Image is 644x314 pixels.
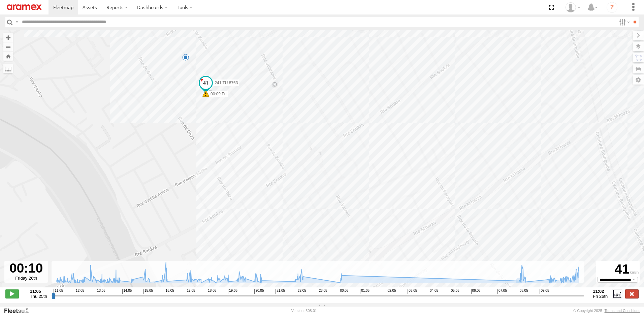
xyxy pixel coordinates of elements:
[450,289,459,294] span: 05:05
[607,2,617,13] i: ?
[360,289,369,294] span: 01:05
[408,289,417,294] span: 03:05
[207,289,216,294] span: 18:05
[276,289,285,294] span: 21:05
[318,289,327,294] span: 23:05
[616,17,631,27] label: Search Filter Options
[14,17,20,27] label: Search Query
[593,294,608,299] span: Fri 26th Sep 2025
[297,289,306,294] span: 22:05
[30,289,47,294] strong: 11:05
[30,294,47,299] span: Thu 25th Sep 2025
[291,309,317,313] div: Version: 308.01
[519,289,528,294] span: 08:05
[54,289,63,294] span: 11:05
[5,289,19,298] label: Play/Stop
[254,289,264,294] span: 20:05
[605,309,640,313] a: Terms and Conditions
[143,289,153,294] span: 15:05
[563,2,583,12] div: Ahmed Khanfir
[429,289,438,294] span: 04:05
[593,289,608,294] strong: 11:02
[75,289,84,294] span: 12:05
[573,309,640,313] div: © Copyright 2025 -
[497,289,507,294] span: 07:05
[633,75,644,85] label: Map Settings
[4,307,35,314] a: Visit our Website
[597,262,639,277] div: 41
[625,289,639,298] label: Close
[3,64,13,73] label: Measure
[228,289,237,294] span: 19:05
[3,52,13,61] button: Zoom Home
[96,289,105,294] span: 13:05
[471,289,481,294] span: 06:05
[182,54,189,61] div: 5
[206,91,228,97] label: 00:09 Fri
[387,289,396,294] span: 02:05
[339,289,348,294] span: 00:05
[3,42,13,52] button: Zoom out
[186,289,195,294] span: 17:05
[7,4,42,10] img: aramex-logo.svg
[165,289,174,294] span: 16:05
[122,289,132,294] span: 14:05
[215,81,238,85] span: 241 TU 8763
[540,289,549,294] span: 09:05
[3,33,13,42] button: Zoom in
